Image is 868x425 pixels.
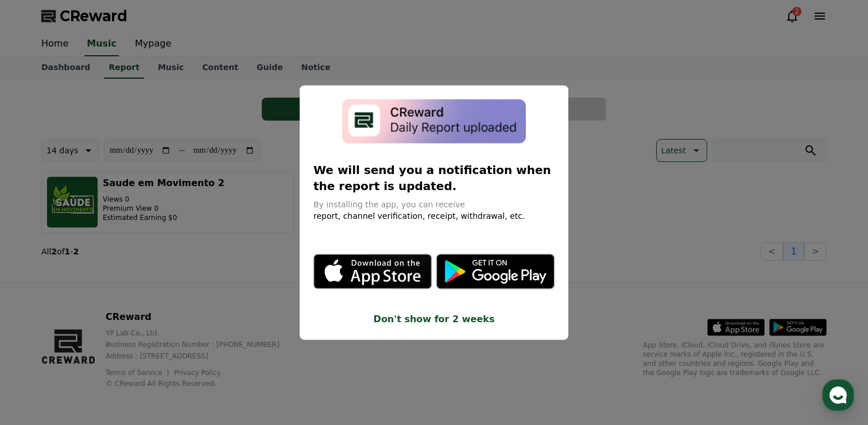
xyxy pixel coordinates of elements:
[342,99,526,144] img: app-install-modal
[95,347,129,357] span: Messages
[313,161,555,194] p: We will send you a notification when the report is updated.
[3,330,76,358] a: Home
[76,330,148,358] a: Messages
[313,312,555,326] button: Don't show for 2 weeks
[313,198,555,210] p: By installing the app, you can receive
[29,347,49,356] span: Home
[170,347,198,356] span: Settings
[300,86,568,340] div: modal
[148,330,220,358] a: Settings
[313,210,555,221] p: report, channel verification, receipt, withdrawal, etc.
